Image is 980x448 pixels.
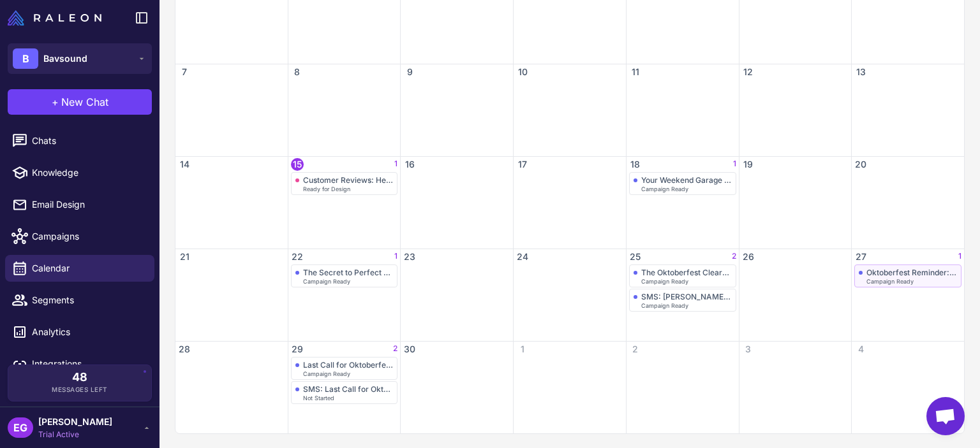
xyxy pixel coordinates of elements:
span: 17 [516,158,529,171]
span: Messages Left [52,385,108,394]
span: 1 [733,158,736,171]
span: Campaign Ready [641,303,688,308]
span: Campaign Ready [303,278,350,284]
span: 10 [516,66,529,78]
span: 20 [854,158,867,171]
span: Knowledge [32,166,144,180]
div: Open chat [926,397,965,435]
div: B [13,48,38,69]
span: Integrations [32,357,144,371]
a: Email Design [5,191,154,218]
span: Trial Active [38,429,112,440]
span: 48 [72,372,87,383]
span: 2 [393,343,397,356]
span: Bavsound [43,52,87,66]
span: Campaign Ready [641,186,688,192]
span: 11 [629,66,642,78]
span: 23 [403,250,416,263]
span: Calendar [32,261,144,275]
span: 9 [403,66,416,78]
a: Analytics [5,319,154,345]
div: Oktoberfest Reminder: Best-Sellers on Sale [866,268,957,277]
div: SMS: [PERSON_NAME]! The Oktoberfest Sale is On! [641,292,732,301]
a: Segments [5,287,154,314]
div: Last Call for Oktoberfest Deals! [303,360,394,370]
span: 22 [291,250,304,263]
span: [PERSON_NAME] [38,415,112,429]
span: Ready for Design [303,186,350,192]
span: Segments [32,293,144,307]
span: 1 [516,343,529,356]
span: 4 [854,343,867,356]
span: 14 [178,158,191,171]
button: BBavsound [8,43,152,74]
span: Campaigns [32,229,144,243]
span: 30 [403,343,416,356]
span: 1 [958,250,961,263]
a: Raleon Logo [8,10,107,25]
div: EG [8,417,33,438]
span: Not Started [303,395,334,401]
button: +New Chat [8,89,152,115]
span: 13 [854,66,867,78]
span: 12 [742,66,755,78]
span: 1 [394,158,397,171]
span: 7 [178,66,191,78]
span: Campaign Ready [641,278,688,284]
span: 25 [629,250,642,263]
span: Analytics [32,325,144,339]
div: The Secret to Perfect Sound: The 'Break-in' Period [303,268,394,277]
span: 21 [178,250,191,263]
span: 8 [291,66,304,78]
span: Chats [32,134,144,148]
span: New Chat [61,94,108,110]
span: Campaign Ready [303,371,350,377]
div: SMS: Last Call for Oktoberfest! [303,384,394,394]
div: Customer Reviews: Hear What They're Saying [303,175,394,185]
a: Integrations [5,350,154,377]
div: The Oktoberfest Clearance Sale Starts Now! [641,268,732,277]
span: 26 [742,250,755,263]
span: 2 [629,343,642,356]
span: 2 [732,250,736,263]
span: 29 [291,343,304,356]
a: Chats [5,127,154,154]
span: 16 [403,158,416,171]
span: 18 [629,158,642,171]
span: + [52,94,59,110]
span: 1 [394,250,397,263]
span: 19 [742,158,755,171]
span: 24 [516,250,529,263]
span: Campaign Ready [866,278,914,284]
img: Raleon Logo [8,10,101,25]
div: Your Weekend Garage Project: Installation Made Simple [641,175,732,185]
span: 28 [178,343,191,356]
a: Campaigns [5,223,154,250]
span: 15 [291,158,304,171]
span: 27 [854,250,867,263]
a: Knowledge [5,159,154,186]
span: 3 [742,343,755,356]
a: Calendar [5,255,154,282]
span: Email Design [32,198,144,212]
